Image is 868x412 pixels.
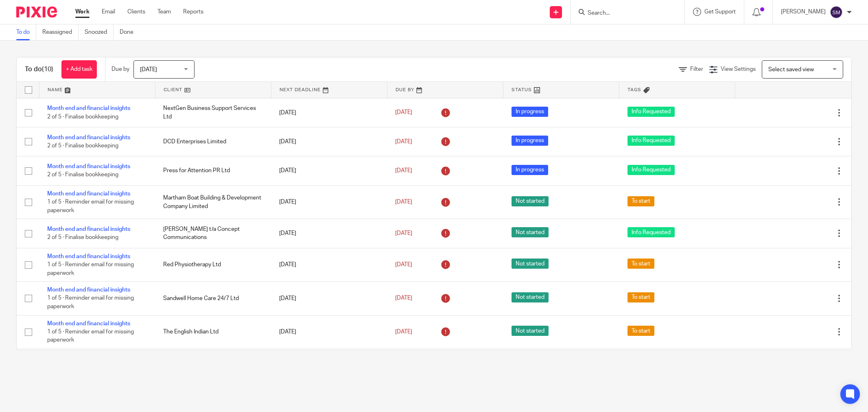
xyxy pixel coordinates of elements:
[47,287,130,293] a: Month end and financial insights
[155,219,271,248] td: [PERSON_NAME] t/a Concept Communications
[627,292,654,302] span: To start
[512,107,548,117] span: In progress
[512,136,548,146] span: In progress
[271,282,387,315] td: [DATE]
[47,105,130,111] a: Month end and financial insights
[627,107,675,117] span: Info Requested
[271,315,387,348] td: [DATE]
[395,199,412,205] span: [DATE]
[155,248,271,281] td: Red Physiotherapy Ltd
[47,226,130,232] a: Month end and financial insights
[395,110,412,116] span: [DATE]
[47,329,134,343] span: 1 of 5 · Reminder email for missing paperwork
[271,127,387,156] td: [DATE]
[155,349,271,378] td: SCL Ltd t/a Hove Hair Clinic
[271,219,387,248] td: [DATE]
[155,282,271,315] td: Sandwell Home Care 24/7 Ltd
[102,8,115,16] a: Email
[395,230,412,236] span: [DATE]
[512,227,549,237] span: Not started
[155,315,271,348] td: The English Indian Ltd
[42,66,53,72] span: (10)
[16,7,57,18] img: Pixie
[47,135,130,140] a: Month end and financial insights
[47,262,134,276] span: 1 of 5 · Reminder email for missing paperwork
[47,254,130,259] a: Month end and financial insights
[395,296,412,301] span: [DATE]
[47,199,134,213] span: 1 of 5 · Reminder email for missing paperwork
[47,164,130,169] a: Month end and financial insights
[271,349,387,378] td: [DATE]
[512,165,548,175] span: In progress
[768,67,814,72] span: Select saved view
[85,24,114,40] a: Snoozed
[127,8,145,16] a: Clients
[627,88,641,92] span: Tags
[155,98,271,127] td: NextGen Business Support Services Ltd
[271,156,387,185] td: [DATE]
[395,168,412,173] span: [DATE]
[16,24,36,40] a: To do
[512,326,549,336] span: Not started
[61,60,97,79] a: + Add task
[47,172,118,178] span: 2 of 5 · Finalise bookkeeping
[271,248,387,281] td: [DATE]
[395,329,412,335] span: [DATE]
[47,321,130,327] a: Month end and financial insights
[120,24,140,40] a: Done
[112,65,129,73] p: Due by
[704,9,736,15] span: Get Support
[830,6,843,19] img: svg%3E
[47,114,118,120] span: 2 of 5 · Finalise bookkeeping
[512,292,549,302] span: Not started
[627,259,654,269] span: To start
[512,259,549,269] span: Not started
[155,185,271,219] td: Martham Boat Building & Development Company Limited
[721,66,756,72] span: View Settings
[627,165,675,175] span: Info Requested
[155,127,271,156] td: DCD Enterprises Limited
[271,98,387,127] td: [DATE]
[627,136,675,146] span: Info Requested
[627,227,675,237] span: Info Requested
[25,65,53,74] h1: To do
[47,235,118,241] span: 2 of 5 · Finalise bookkeeping
[157,8,171,16] a: Team
[395,139,412,145] span: [DATE]
[395,262,412,267] span: [DATE]
[75,8,90,16] a: Work
[47,143,118,149] span: 2 of 5 · Finalise bookkeeping
[47,191,130,197] a: Month end and financial insights
[690,66,703,72] span: Filter
[627,196,654,206] span: To start
[155,156,271,185] td: Press for Attention PR Ltd
[781,8,826,16] p: [PERSON_NAME]
[271,185,387,219] td: [DATE]
[627,326,654,336] span: To start
[183,8,203,16] a: Reports
[512,196,549,206] span: Not started
[587,10,660,17] input: Search
[42,24,79,40] a: Reassigned
[140,67,157,72] span: [DATE]
[47,296,134,310] span: 1 of 5 · Reminder email for missing paperwork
